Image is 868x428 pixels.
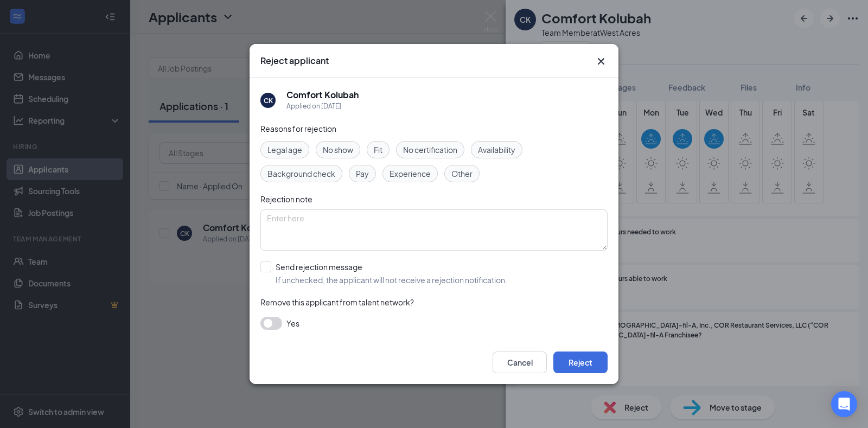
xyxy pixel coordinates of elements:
button: Reject [553,352,608,373]
span: Rejection note [260,194,312,204]
div: Open Intercom Messenger [831,391,857,417]
span: Other [451,168,473,180]
span: Remove this applicant from talent network? [260,297,414,307]
button: Cancel [493,352,547,373]
span: Pay [356,168,369,180]
span: Background check [267,168,335,180]
span: Experience [390,168,431,180]
span: Legal age [267,144,302,156]
span: Reasons for rejection [260,124,336,133]
div: CK [264,96,273,105]
button: Close [595,55,608,68]
span: Fit [374,144,382,156]
span: Yes [286,317,299,330]
svg: Cross [595,55,608,68]
h5: Comfort Kolubah [286,89,359,101]
span: No certification [403,144,457,156]
h3: Reject applicant [260,55,329,67]
span: No show [323,144,353,156]
span: Availability [478,144,515,156]
div: Applied on [DATE] [286,101,359,112]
